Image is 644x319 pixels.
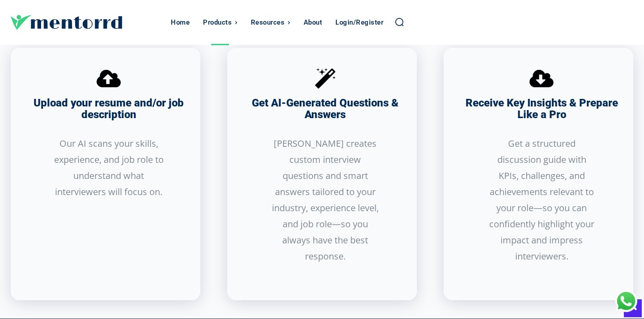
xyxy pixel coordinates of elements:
a: Logo [11,15,166,30]
h3: Receive Key Insights & Prepare Like a Pro [457,97,627,121]
a: Search [394,17,404,27]
h3: Get AI-Generated Questions & Answers [241,97,410,121]
h3: Upload your resume and/or job description [24,97,194,121]
p: Our AI scans your skills, experience, and job role to understand what interviewers will focus on. [54,136,164,200]
div: Chat with Us [615,290,637,312]
p: [PERSON_NAME] creates custom interview questions and smart answers tailored to your industry, exp... [270,136,380,264]
p: Get a structured discussion guide with KPIs, challenges, and achievements relevant to your role—s... [487,136,597,264]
